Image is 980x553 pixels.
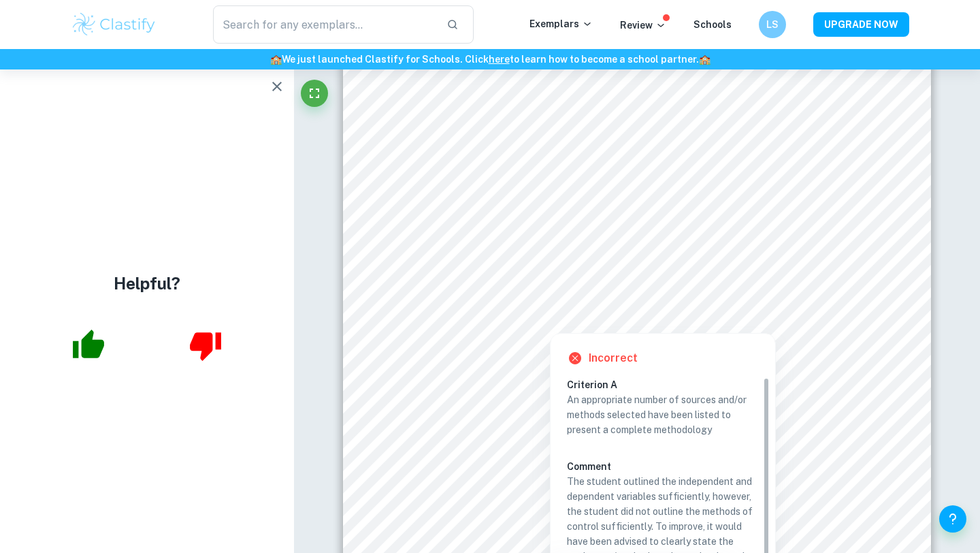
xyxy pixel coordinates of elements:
h6: Comment [567,459,759,474]
img: Clastify logo [71,11,157,38]
h4: Helpful? [114,271,180,296]
span: 🏫 [270,54,282,65]
button: LS [759,11,786,38]
button: UPGRADE NOW [813,12,909,37]
span: 🏫 [699,54,710,65]
h6: Criterion A [567,377,770,392]
h6: Incorrect [589,350,638,366]
p: An appropriate number of sources and/or methods selected have been listed to present a complete m... [567,392,759,437]
button: Fullscreen [301,80,328,107]
h6: We just launched Clastify for Schools. Click to learn how to become a school partner. [3,52,977,67]
button: Help and Feedback [939,505,966,533]
input: Search for any exemplars... [213,5,436,44]
p: Exemplars [529,16,593,31]
a: here [489,54,510,65]
h6: LS [765,17,781,32]
p: Review [620,18,666,33]
a: Schools [693,19,732,30]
